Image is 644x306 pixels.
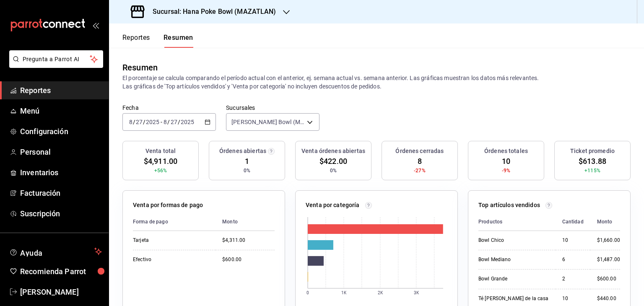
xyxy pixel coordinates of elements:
th: Monto [216,213,275,231]
th: Productos [478,213,556,231]
h3: Sucursal: Hana Poke Bowl (MAZATLAN) [146,7,276,17]
div: $1,487.00 [597,256,620,263]
text: 0 [306,290,309,295]
span: 0% [244,167,250,174]
p: Venta por categoría [306,201,360,210]
div: 10 [562,295,584,302]
span: Suscripción [20,208,102,219]
button: Pregunta a Parrot AI [9,50,103,68]
h3: Órdenes totales [484,147,528,156]
p: Top artículos vendidos [478,201,540,210]
span: Reportes [20,85,102,96]
h3: Ticket promedio [570,147,615,156]
div: $4,311.00 [222,237,275,244]
span: -9% [502,167,510,174]
span: / [178,119,180,125]
span: Configuración [20,126,102,137]
div: navigation tabs [122,34,193,48]
input: ---- [145,119,160,125]
button: Resumen [164,34,193,48]
span: Menú [20,105,102,117]
div: $1,660.00 [597,237,620,244]
span: / [143,119,145,125]
input: ---- [180,119,195,125]
span: Recomienda Parrot [20,266,102,277]
button: Reportes [122,34,150,48]
a: Pregunta a Parrot AI [6,61,103,70]
div: 6 [562,256,584,263]
div: Efectivo [133,256,209,263]
span: $4,911.00 [144,156,177,167]
span: 8 [418,156,422,167]
input: -- [170,119,178,125]
span: $613.88 [579,156,606,167]
span: 1 [245,156,249,167]
span: / [133,119,135,125]
span: - [161,119,162,125]
div: Bowl Mediano [478,256,549,263]
th: Cantidad [556,213,590,231]
span: / [167,119,170,125]
text: 1K [341,290,347,295]
text: 3K [414,290,419,295]
div: Té [PERSON_NAME] de la casa [478,295,549,302]
text: 2K [378,290,383,295]
div: $440.00 [597,295,620,302]
span: Pregunta a Parrot AI [23,55,90,64]
span: Inventarios [20,167,102,178]
div: Bowl Grande [478,275,549,283]
span: 10 [502,156,510,167]
h3: Órdenes abiertas [219,147,266,156]
div: Bowl Chico [478,237,549,244]
span: Facturación [20,187,102,199]
h3: Venta órdenes abiertas [301,147,365,156]
div: $600.00 [222,256,275,263]
span: $422.00 [319,156,347,167]
h3: Órdenes cerradas [395,147,444,156]
span: Personal [20,146,102,158]
label: Fecha [122,105,216,111]
span: +56% [154,167,167,174]
div: 2 [562,275,584,283]
th: Forma de pago [133,213,216,231]
div: Resumen [122,61,158,74]
span: 0% [330,167,337,174]
label: Sucursales [226,105,319,111]
span: +115% [584,167,600,174]
p: El porcentaje se calcula comparando el período actual con el anterior, ej. semana actual vs. sema... [122,74,631,91]
button: open_drawer_menu [92,22,99,29]
input: -- [129,119,133,125]
span: Ayuda [20,246,91,257]
h3: Venta total [145,147,176,156]
p: Venta por formas de pago [133,201,203,210]
div: 10 [562,237,584,244]
span: [PERSON_NAME] [20,286,102,298]
span: [PERSON_NAME] Bowl (MAZATLAN) [231,118,304,126]
th: Monto [590,213,620,231]
div: $600.00 [597,275,620,283]
input: -- [163,119,167,125]
div: Tarjeta [133,237,209,244]
span: -27% [414,167,426,174]
input: -- [135,119,143,125]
